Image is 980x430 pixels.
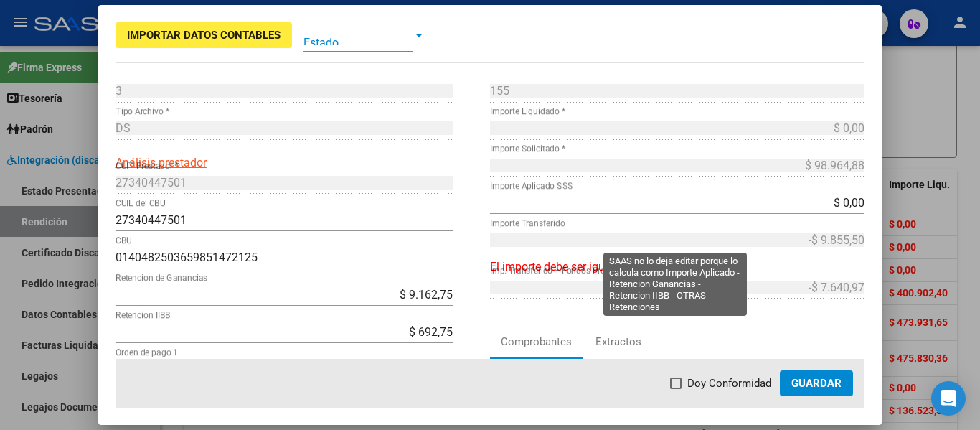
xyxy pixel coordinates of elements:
[595,334,641,350] div: Extractos
[780,370,853,396] button: Guardar
[490,258,864,276] p: El importe debe ser igual o mayor a 0.
[931,381,966,416] div: Open Intercom Messenger
[791,377,842,390] span: Guardar
[127,29,281,42] span: Importar Datos Contables
[116,22,292,48] button: Importar Datos Contables
[501,334,572,350] div: Comprobantes
[687,375,771,392] span: Doy Conformidad
[116,156,207,169] span: Análisis prestador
